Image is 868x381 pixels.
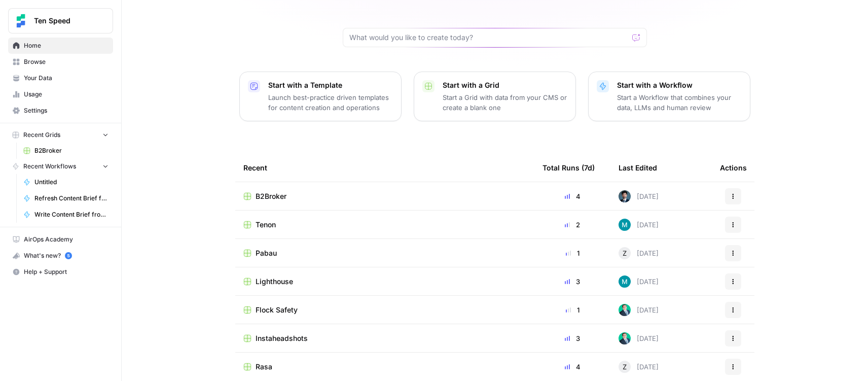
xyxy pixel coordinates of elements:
[8,159,113,174] button: Recent Workflows
[619,275,631,288] img: 9k9gt13slxq95qn7lcfsj5lxmi7v
[542,362,602,372] div: 4
[12,12,30,30] img: Ten Speed Logo
[8,127,113,143] button: Recent Grids
[19,206,113,223] a: Write Content Brief from Keyword [DEV]
[256,362,272,372] span: Rasa
[8,264,113,280] button: Help + Support
[8,248,113,264] button: What's new? 5
[8,8,113,33] button: Workspace: Ten Speed
[19,143,113,159] a: B2Broker
[34,194,108,203] span: Refresh Content Brief from Keyword [DEV]
[542,333,602,343] div: 3
[542,220,602,230] div: 2
[268,92,393,113] p: Launch best-practice driven templates for content creation and operations
[34,146,108,155] span: B2Broker
[623,248,627,258] span: Z
[24,57,108,66] span: Browse
[617,92,742,113] p: Start a Workflow that combines your data, LLMs and human review
[619,275,659,288] div: [DATE]
[23,162,76,171] span: Recent Workflows
[24,235,108,244] span: AirOps Academy
[243,276,526,287] a: Lighthouse
[619,219,631,231] img: 9k9gt13slxq95qn7lcfsj5lxmi7v
[619,332,631,344] img: loq7q7lwz012dtl6ci9jrncps3v6
[443,92,567,113] p: Start a Grid with data from your CMS or create a blank one
[24,106,108,115] span: Settings
[619,219,659,231] div: [DATE]
[619,154,657,182] div: Last Edited
[349,32,628,43] input: What would you like to create today?
[243,305,526,315] a: Flock Safety
[256,220,276,230] span: Tenon
[623,362,627,372] span: Z
[619,304,631,316] img: loq7q7lwz012dtl6ci9jrncps3v6
[239,72,402,121] button: Start with a TemplateLaunch best-practice driven templates for content creation and operations
[24,74,108,83] span: Your Data
[24,41,108,50] span: Home
[243,191,526,201] a: B2Broker
[34,210,108,219] span: Write Content Brief from Keyword [DEV]
[619,190,631,202] img: akd5wg4rckfd5i9ckwsdbvxucqo9
[588,72,750,121] button: Start with a WorkflowStart a Workflow that combines your data, LLMs and human review
[8,38,113,54] a: Home
[24,267,108,276] span: Help + Support
[542,248,602,258] div: 1
[243,154,526,182] div: Recent
[542,154,595,182] div: Total Runs (7d)
[256,305,298,315] span: Flock Safety
[617,80,742,90] p: Start with a Workflow
[619,361,659,373] div: [DATE]
[8,70,113,86] a: Your Data
[23,130,60,140] span: Recent Grids
[24,90,108,99] span: Usage
[720,154,747,182] div: Actions
[243,362,526,372] a: Rasa
[268,80,393,90] p: Start with a Template
[256,191,286,201] span: B2Broker
[542,191,602,201] div: 4
[619,332,659,344] div: [DATE]
[19,190,113,206] a: Refresh Content Brief from Keyword [DEV]
[619,190,659,202] div: [DATE]
[619,247,659,259] div: [DATE]
[67,253,69,258] text: 5
[243,333,526,343] a: Instaheadshots
[8,54,113,70] a: Browse
[34,178,108,187] span: Untitled
[542,276,602,287] div: 3
[243,248,526,258] a: Pabau
[8,86,113,102] a: Usage
[256,333,308,343] span: Instaheadshots
[19,174,113,190] a: Untitled
[443,80,567,90] p: Start with a Grid
[8,102,113,119] a: Settings
[256,248,277,258] span: Pabau
[8,231,113,248] a: AirOps Academy
[65,252,72,259] a: 5
[34,16,95,26] span: Ten Speed
[9,248,113,263] div: What's new?
[619,304,659,316] div: [DATE]
[243,220,526,230] a: Tenon
[414,72,576,121] button: Start with a GridStart a Grid with data from your CMS or create a blank one
[542,305,602,315] div: 1
[256,276,293,287] span: Lighthouse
